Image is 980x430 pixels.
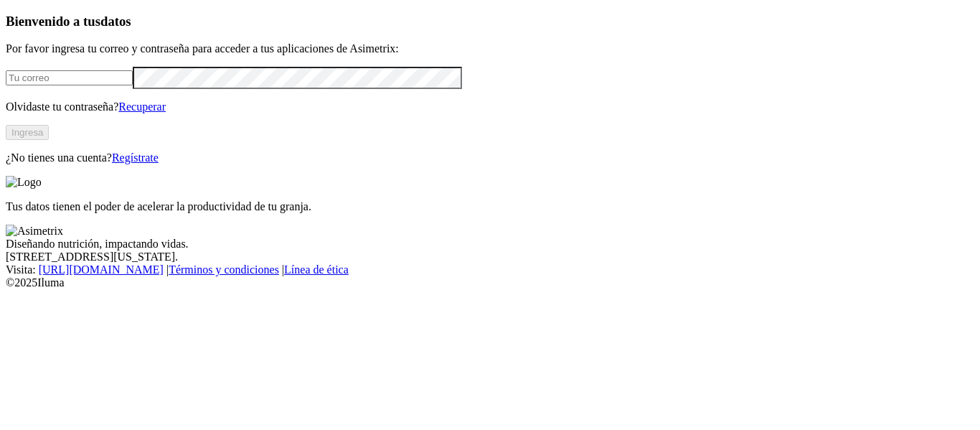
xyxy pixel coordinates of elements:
a: Regístrate [112,151,159,164]
p: Por favor ingresa tu correo y contraseña para acceder a tus aplicaciones de Asimetrix: [6,42,974,55]
p: Olvidaste tu contraseña? [6,101,974,113]
span: datos [100,14,131,29]
div: © 2025 Iluma [6,276,974,289]
a: Términos y condiciones [169,263,279,276]
img: Asimetrix [6,225,63,238]
p: Tus datos tienen el poder de acelerar la productividad de tu granja. [6,200,974,213]
button: Ingresa [6,125,49,140]
div: [STREET_ADDRESS][US_STATE]. [6,251,974,263]
img: Logo [6,176,42,189]
p: ¿No tienes una cuenta? [6,151,974,164]
input: Tu correo [6,70,133,85]
div: Diseñando nutrición, impactando vidas. [6,238,974,251]
a: Recuperar [118,101,166,113]
a: [URL][DOMAIN_NAME] [39,263,164,276]
h3: Bienvenido a tus [6,14,974,29]
a: Línea de ética [284,263,349,276]
div: Visita : | | [6,263,974,276]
